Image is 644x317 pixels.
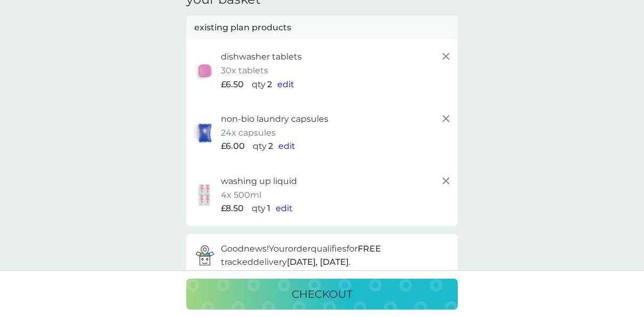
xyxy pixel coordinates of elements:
button: checkout [186,279,458,310]
p: qty [252,78,266,91]
span: £6.50 [221,78,244,91]
p: washing up liquid [221,174,297,188]
span: edit [277,79,294,89]
p: 1 [267,202,270,215]
button: edit [277,78,294,91]
p: qty [253,139,267,153]
p: 4x 500ml [221,188,261,202]
span: edit [276,203,293,213]
p: 24x capsules [221,126,276,140]
strong: FREE [358,244,381,254]
span: £8.50 [221,202,244,215]
p: 30x tablets [221,64,268,78]
p: qty [252,202,266,215]
span: edit [278,141,295,151]
p: 2 [267,78,272,91]
span: £6.00 [221,139,245,153]
p: Good news! Your order qualifies for tracked delivery . [221,242,450,269]
p: non-bio laundry capsules [221,112,328,126]
p: 2 [268,139,273,153]
strong: [DATE], [DATE] [287,257,349,267]
button: edit [276,202,293,215]
button: edit [278,139,295,153]
p: dishwasher tablets [221,50,302,64]
p: checkout [292,286,352,303]
p: existing plan products [194,21,291,35]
